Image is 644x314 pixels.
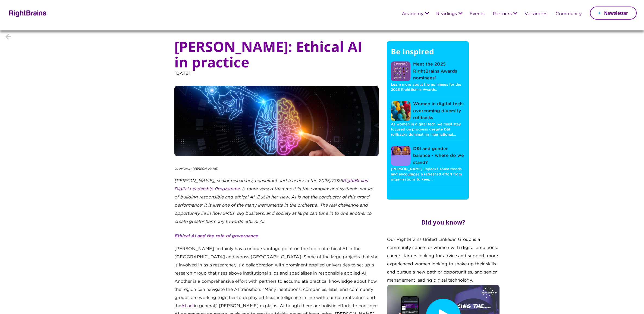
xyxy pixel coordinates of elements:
[524,12,547,17] a: Vacancies
[470,12,485,17] a: Events
[391,145,465,166] a: D&I and gender balance - where do we stand?
[421,217,465,229] h2: Did you know?
[391,122,465,138] p: As women in digital tech, we must stay focused on progress despite D&I rollbacks dominating inter...
[590,7,637,20] a: Newsletter
[391,82,465,93] p: Learn more about the nominees for the 2025 RightBrains Awards.
[174,39,379,70] h1: [PERSON_NAME]: Ethical AI in practice
[174,234,258,238] em: Ethical AI and the role of governance
[391,47,465,61] h5: Be inspired
[181,304,194,308] a: AI act
[555,12,582,17] a: Community
[391,101,465,122] a: Women in digital tech: overcoming diversity rollbacks
[436,12,457,17] a: Readings
[7,9,47,17] img: Rightbrains
[493,12,512,17] a: Partners
[174,70,379,86] p: [DATE]
[174,179,368,191] a: RightBrains Digital Leadership Programme
[391,166,465,182] p: [PERSON_NAME] unpacks some trends and encourages a refreshed effort from organisations to keep…
[174,179,373,224] em: [PERSON_NAME], senior researcher, consultant and teacher in the 2025/2026 , is more versed than m...
[391,61,465,82] a: Meet the 2025 RightBrains Awards nominees!
[402,12,423,17] a: Academy
[174,167,218,170] em: Interview by [PERSON_NAME]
